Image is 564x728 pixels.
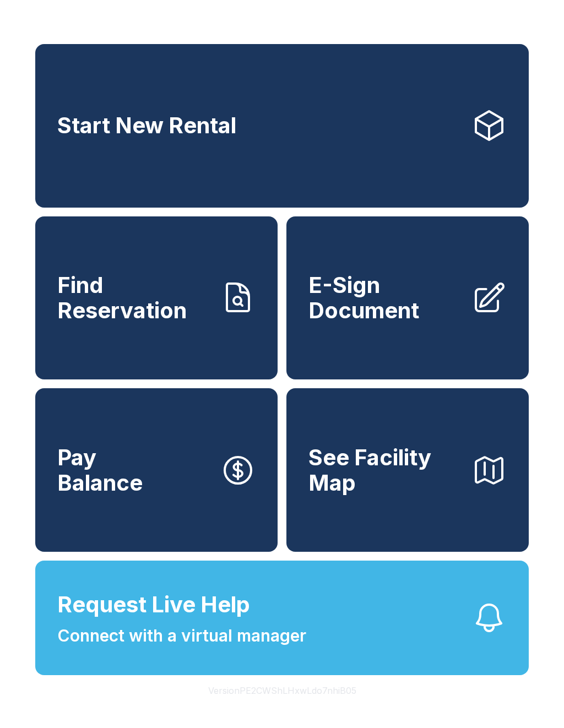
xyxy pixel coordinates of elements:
[35,44,529,208] a: Start New Rental
[35,561,529,675] button: Request Live HelpConnect with a virtual manager
[57,623,306,648] span: Connect with a virtual manager
[57,273,211,323] span: Find Reservation
[57,113,236,138] span: Start New Rental
[286,216,529,380] a: E-Sign Document
[286,388,529,552] button: See Facility Map
[35,388,278,552] a: PayBalance
[57,445,143,495] span: Pay Balance
[308,273,463,323] span: E-Sign Document
[308,445,463,495] span: See Facility Map
[199,675,365,706] button: VersionPE2CWShLHxwLdo7nhiB05
[57,588,250,621] span: Request Live Help
[35,216,278,380] a: Find Reservation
